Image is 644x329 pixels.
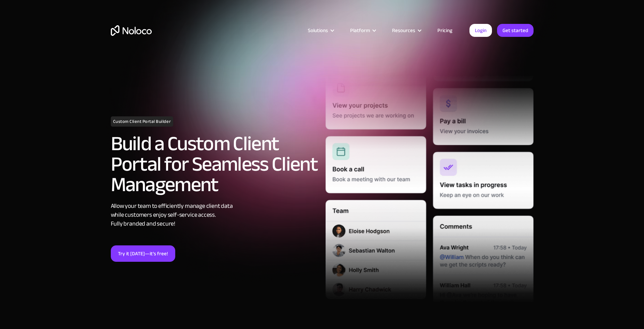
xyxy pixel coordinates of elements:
[111,133,319,195] h2: Build a Custom Client Portal for Seamless Client Management
[497,24,534,37] a: Get started
[384,26,429,35] div: Resources
[350,26,370,35] div: Platform
[469,24,492,37] a: Login
[111,25,152,36] a: home
[111,116,174,127] h1: Custom Client Portal Builder
[392,26,415,35] div: Resources
[111,202,319,228] div: Allow your team to efficiently manage client data while customers enjoy self-service access. Full...
[111,245,175,262] a: Try it [DATE]—it’s free!
[299,26,342,35] div: Solutions
[429,26,461,35] a: Pricing
[342,26,384,35] div: Platform
[308,26,328,35] div: Solutions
